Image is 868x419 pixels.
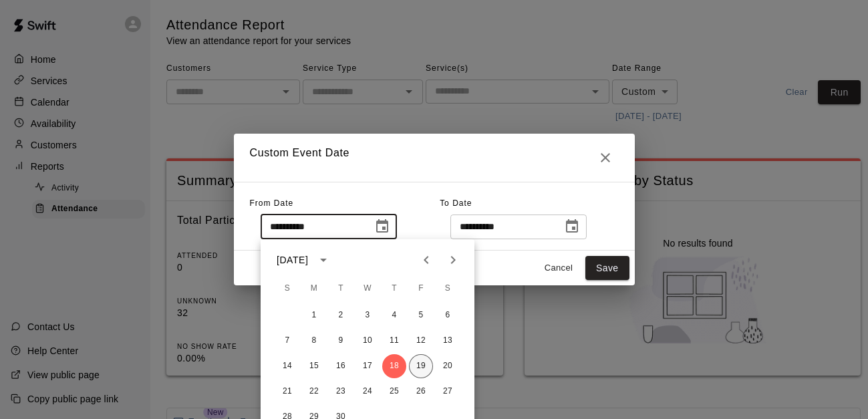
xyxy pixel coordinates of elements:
[436,303,460,327] button: 6
[409,275,433,302] span: Friday
[440,247,466,273] button: Next month
[329,354,353,378] button: 16
[355,354,380,378] button: 17
[275,275,299,302] span: Sunday
[275,329,299,353] button: 7
[382,329,406,353] button: 11
[413,247,440,273] button: Previous month
[592,144,619,171] button: Close
[537,258,580,279] button: Cancel
[436,275,460,302] span: Saturday
[302,380,326,404] button: 22
[302,329,326,353] button: 8
[250,198,294,208] span: From Date
[329,275,353,302] span: Tuesday
[355,275,380,302] span: Wednesday
[382,354,406,378] button: 18
[329,329,353,353] button: 9
[355,303,380,327] button: 3
[585,256,629,281] button: Save
[436,329,460,353] button: 13
[234,134,635,182] h2: Custom Event Date
[409,329,433,353] button: 12
[302,354,326,378] button: 15
[382,303,406,327] button: 4
[329,380,353,404] button: 23
[369,213,396,240] button: Choose date, selected date is Sep 18, 2025
[302,303,326,327] button: 1
[409,303,433,327] button: 5
[440,198,472,208] span: To Date
[277,253,308,267] div: [DATE]
[355,329,380,353] button: 10
[312,249,335,271] button: calendar view is open, switch to year view
[409,354,433,378] button: 19
[355,380,380,404] button: 24
[382,275,406,302] span: Thursday
[275,354,299,378] button: 14
[382,380,406,404] button: 25
[559,213,585,240] button: Choose date, selected date is Sep 18, 2025
[436,354,460,378] button: 20
[409,380,433,404] button: 26
[329,303,353,327] button: 2
[436,380,460,404] button: 27
[302,275,326,302] span: Monday
[275,380,299,404] button: 21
